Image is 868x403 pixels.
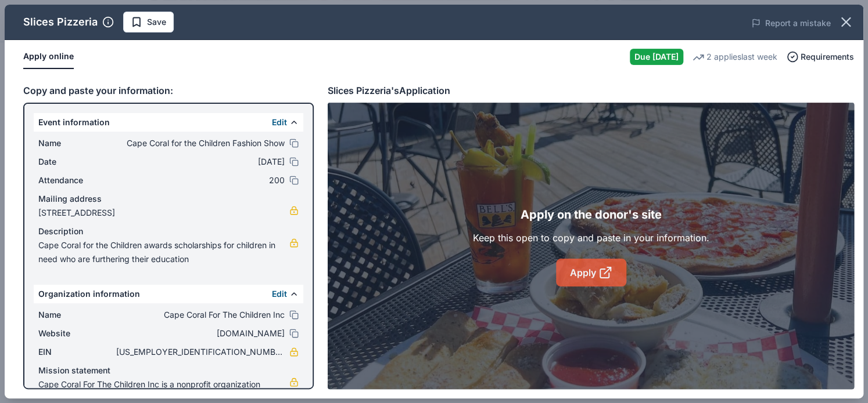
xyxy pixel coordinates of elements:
div: Slices Pizzeria [23,13,98,31]
span: Name [38,308,116,322]
button: Save [123,12,174,32]
span: Cape Coral For The Children Inc [116,308,285,322]
span: [US_EMPLOYER_IDENTIFICATION_NUMBER] [116,345,285,359]
div: Mission statement [38,364,299,377]
div: Due [DATE] [630,49,683,65]
span: 200 [116,173,285,187]
span: EIN [38,345,116,359]
div: 2 applies last week [693,50,777,64]
span: Requirements [801,50,854,64]
span: [DOMAIN_NAME] [116,326,285,340]
span: [DATE] [116,155,285,169]
span: Attendance [38,173,116,187]
div: Mailing address [38,192,299,206]
button: Edit [272,115,287,129]
span: Cape Coral for the Children awards scholarships for children in need who are furthering their edu... [38,238,289,266]
div: Keep this open to copy and paste in your information. [473,231,709,245]
div: Description [38,224,299,238]
a: Apply [556,259,626,286]
span: Cape Coral for the Children Fashion Show [116,136,285,150]
span: Save [147,15,166,29]
button: Edit [272,287,287,301]
span: Name [38,136,116,150]
span: Website [38,326,116,340]
div: Slices Pizzeria's Application [328,83,450,98]
span: [STREET_ADDRESS] [38,206,289,220]
button: Requirements [787,50,854,64]
div: Organization information [34,285,303,303]
div: Copy and paste your information: [23,83,314,98]
button: Apply online [23,45,74,69]
div: Apply on the donor's site [521,205,662,224]
button: Report a mistake [751,16,831,30]
div: Event information [34,113,303,132]
span: Date [38,155,116,169]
